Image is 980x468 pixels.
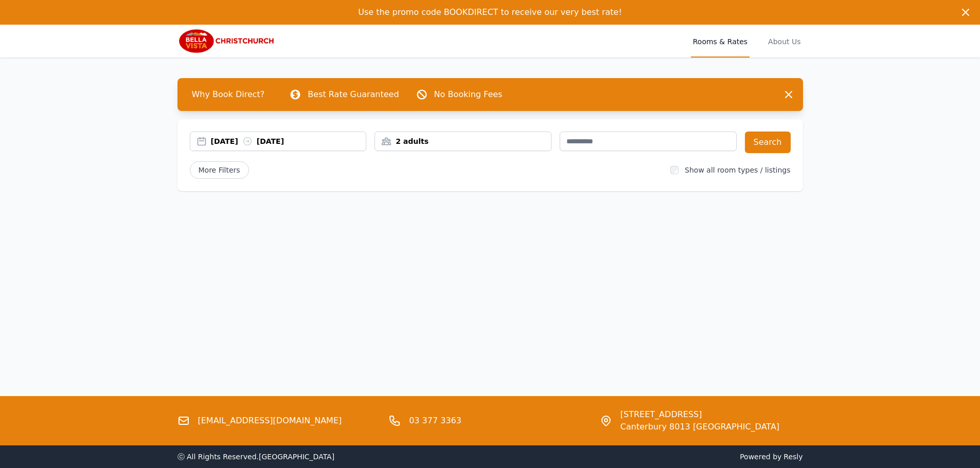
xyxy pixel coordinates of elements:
[358,7,622,17] span: Use the promo code BOOKDIRECT to receive our very best rate!
[375,136,551,146] div: 2 adults
[211,136,366,146] div: [DATE] [DATE]
[745,132,791,153] button: Search
[766,25,803,58] a: About Us
[434,88,503,101] p: No Booking Fees
[620,408,779,421] span: [STREET_ADDRESS]
[691,25,750,58] a: Rooms & Rates
[620,421,779,433] span: Canterbury 8013 [GEOGRAPHIC_DATA]
[190,161,249,179] span: More Filters
[198,415,342,427] a: [EMAIL_ADDRESS][DOMAIN_NAME]
[409,415,461,427] a: 03 377 3363
[308,88,399,101] p: Best Rate Guaranteed
[685,166,790,174] label: Show all room types / listings
[783,453,803,461] a: Resly
[177,453,335,461] span: ⓒ All Rights Reserved. [GEOGRAPHIC_DATA]
[494,452,803,462] span: Powered by
[177,29,276,53] img: Bella Vista Christchurch
[184,84,273,105] span: Why Book Direct?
